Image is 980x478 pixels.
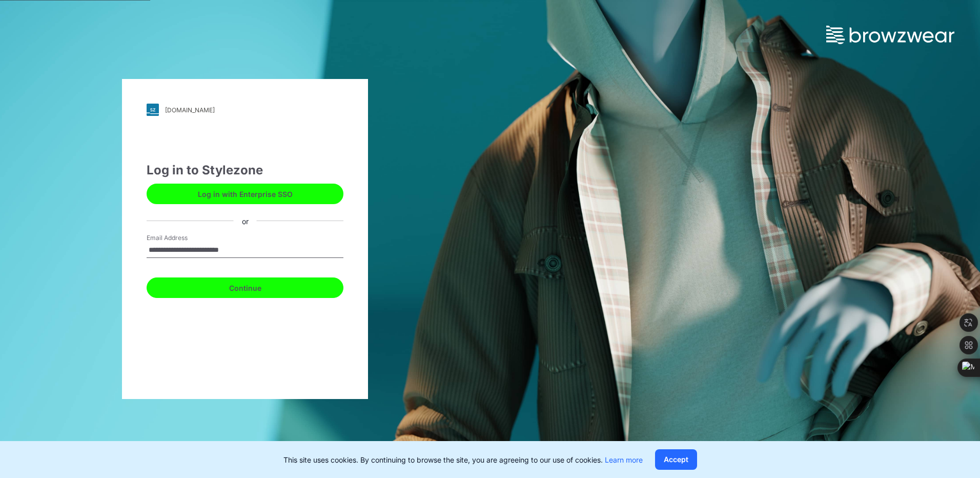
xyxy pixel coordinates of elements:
[655,449,697,470] button: Accept
[826,26,954,44] img: browzwear-logo.73288ffb.svg
[283,454,643,465] p: This site uses cookies. By continuing to browse the site, you are agreeing to our use of cookies.
[165,106,215,114] div: [DOMAIN_NAME]
[147,184,343,204] button: Log in with Enterprise SSO
[234,215,257,226] div: or
[147,104,159,116] img: svg+xml;base64,PHN2ZyB3aWR0aD0iMjgiIGhlaWdodD0iMjgiIHZpZXdCb3g9IjAgMCAyOCAyOCIgZmlsbD0ibm9uZSIgeG...
[147,277,343,298] button: Continue
[147,233,218,243] label: Email Address
[147,161,343,180] div: Log in to Stylezone
[605,455,643,464] a: Learn more
[147,104,343,116] a: [DOMAIN_NAME]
